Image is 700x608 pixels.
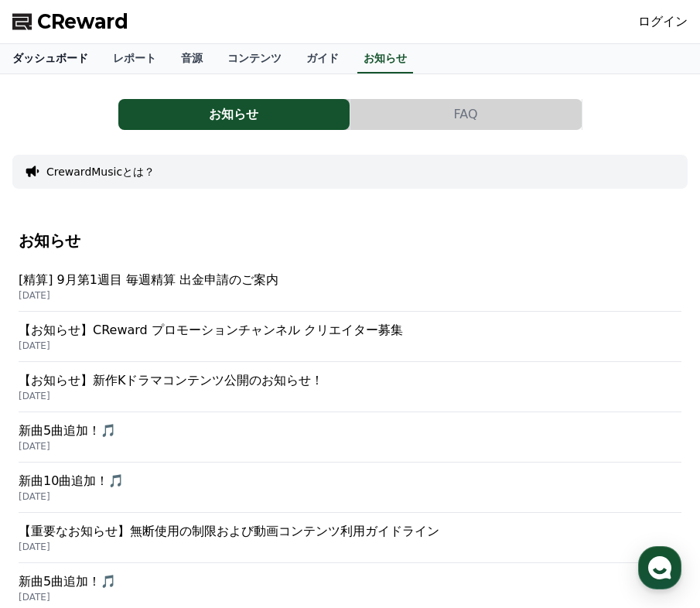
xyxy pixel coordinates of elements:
a: 音源 [169,44,215,73]
p: 新曲5曲追加！🎵 [19,422,681,440]
a: お知らせ [118,99,350,130]
a: CReward [12,9,128,34]
p: 【お知らせ】新作Kドラマコンテンツ公開のお知らせ！ [19,371,681,390]
p: [DATE] [19,440,681,453]
p: [DATE] [19,340,681,352]
p: [DATE] [19,591,681,603]
p: 【お知らせ】CReward プロモーションチャンネル クリエイター募集 [19,321,681,340]
a: Messages [102,480,200,518]
p: [DATE] [19,289,681,302]
span: CReward [37,9,128,34]
a: 【お知らせ】CReward プロモーションチャンネル クリエイター募集 [DATE] [19,312,681,362]
a: ログイン [638,12,688,31]
p: 新曲10曲追加！🎵 [19,472,681,490]
span: Settings [229,503,267,515]
button: お知らせ [118,99,350,130]
a: コンテンツ [215,44,294,73]
span: Messages [128,504,174,516]
a: [精算] 9月第1週目 毎週精算 出金申請のご案内 [DATE] [19,261,681,312]
a: FAQ [350,99,582,130]
p: [DATE] [19,390,681,402]
a: Home [5,480,102,518]
a: 新曲10曲追加！🎵 [DATE] [19,463,681,513]
a: 新曲5曲追加！🎵 [DATE] [19,412,681,463]
span: Home [39,503,67,515]
button: CrewardMusicとは？ [46,164,155,179]
a: 【重要なお知らせ】無断使用の制限および動画コンテンツ利用ガイドライン [DATE] [19,513,681,563]
a: 【お知らせ】新作Kドラマコンテンツ公開のお知らせ！ [DATE] [19,362,681,412]
a: お知らせ [357,44,413,73]
p: [精算] 9月第1週目 毎週精算 出金申請のご案内 [19,271,681,289]
p: [DATE] [19,541,681,553]
a: レポート [101,44,169,73]
p: 【重要なお知らせ】無断使用の制限および動画コンテンツ利用ガイドライン [19,522,681,541]
p: 新曲5曲追加！🎵 [19,572,681,591]
a: ガイド [294,44,351,73]
a: Settings [200,480,297,518]
h4: お知らせ [19,232,681,249]
p: [DATE] [19,490,681,503]
button: FAQ [350,99,582,130]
